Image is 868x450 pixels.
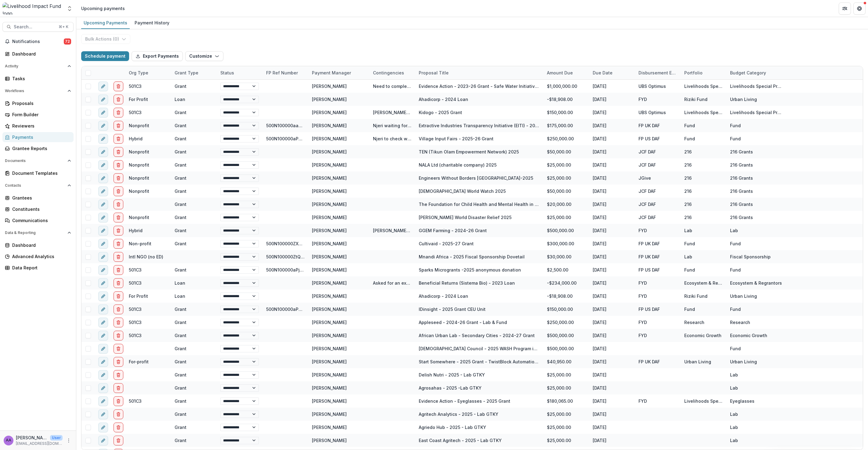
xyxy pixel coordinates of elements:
div: Upcoming Payments [81,18,130,27]
div: $300,000.00 [543,237,589,250]
button: edit [98,344,108,354]
div: $30,000.00 [543,250,589,263]
div: [DATE] [589,93,635,106]
div: [DATE] [589,250,635,263]
button: edit [98,226,108,236]
button: edit [98,304,108,314]
div: Grant [175,83,186,89]
button: delete [114,318,123,327]
a: Form Builder [2,110,74,120]
div: Portfolio [681,66,726,79]
div: [DATE] [589,342,635,355]
div: $250,000.00 [543,316,589,329]
button: edit [98,423,108,432]
div: Contingencies [369,66,415,79]
div: Engineers Without Borders [GEOGRAPHIC_DATA]-2025 [419,175,533,181]
a: Dashboard [2,240,74,250]
div: Fund [730,122,741,129]
button: delete [114,147,123,157]
div: Constituents [12,206,69,212]
div: 500N100000aPaRmIAK [266,135,305,142]
img: Livelihood Impact Fund logo [2,2,63,15]
div: FP UK DAF [638,122,660,129]
div: JCF DAF [638,201,656,207]
div: 216 Grants [730,162,753,168]
div: [DATE] [589,198,635,211]
div: Upcoming payments [81,5,125,12]
div: NALA Ltd (charitable company) 2025 [419,162,497,168]
div: FYD [638,96,647,103]
div: Org type [125,66,171,79]
span: Contacts [5,183,65,188]
div: $25,000.00 [543,158,589,171]
div: Village Input Fairs - 2025-26 Grant [419,135,494,142]
div: Payment Manager [308,70,355,76]
div: FP US DAF [638,135,660,142]
button: delete [114,186,123,196]
div: The Foundation for Child Health and Mental Health in [GEOGRAPHIC_DATA] and [GEOGRAPHIC_DATA] 2025 [419,201,540,207]
div: Disbursement Entity [635,66,681,79]
div: Contingencies [369,70,408,76]
div: Extractive Industries Transparency Initiative (EITI) - 2025-26 Grant [419,122,540,129]
a: Dashboard [2,49,74,59]
button: edit [98,186,108,196]
div: For Profit [129,96,148,103]
div: Grant [175,109,186,116]
button: Open Documents [2,156,74,166]
div: 216 [684,201,692,207]
div: $500,000.00 [543,329,589,342]
div: Communications [12,217,69,224]
button: edit [98,147,108,157]
div: Payment History [132,18,172,27]
div: Grant Type [171,70,202,76]
div: [DATE] [589,329,635,342]
div: Proposal Title [415,66,543,79]
div: [DATE] [589,408,635,421]
div: Amount Due [543,66,589,79]
button: delete [114,278,123,288]
div: JCF DAF [638,214,656,221]
a: Grantees [2,193,74,203]
div: [DATE] [589,263,635,276]
div: $25,000.00 [543,421,589,434]
button: delete [114,173,123,183]
div: -$234,000.00 [543,276,589,290]
div: Nonprofit [129,214,149,221]
button: More [65,437,72,444]
div: Status [217,66,262,79]
div: [DATE] [589,80,635,93]
button: edit [98,278,108,288]
span: Workflows [5,89,65,93]
div: $25,000.00 [543,408,589,421]
div: 216 Grants [730,214,753,221]
div: Proposals [12,100,69,106]
div: Nonprofit [129,188,149,194]
button: Open Workflows [2,86,74,96]
button: edit [98,331,108,340]
div: Grant [175,162,186,168]
span: Activity [5,64,65,68]
a: Proposals [2,98,74,108]
div: [PERSON_NAME] [312,122,347,129]
div: Payments [12,134,69,140]
div: $180,065.00 [543,394,589,408]
div: [DATE] [589,106,635,119]
div: GGEM Farming - 2024-26 Grant [419,227,487,234]
div: Livelihoods Special Projects [730,83,784,89]
div: [DATE] [589,303,635,316]
div: Nonprofit [129,149,149,155]
div: Grant [175,188,186,194]
div: Document Templates [12,170,69,176]
div: [DATE] [589,394,635,408]
div: Portfolio [681,70,706,76]
button: delete [114,160,123,170]
button: Get Help [853,2,866,15]
a: Tasks [2,74,74,84]
a: Communications [2,215,74,225]
div: $2,500.00 [543,263,589,276]
div: FP Ref Number [262,66,308,79]
div: JCF DAF [638,149,656,155]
